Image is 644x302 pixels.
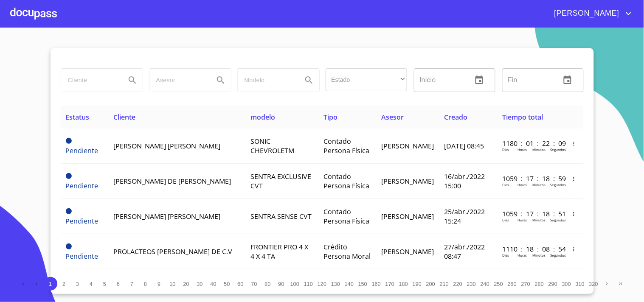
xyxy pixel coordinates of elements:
[451,277,465,291] button: 220
[550,147,566,152] p: Segundos
[323,137,369,155] span: Contado Persona Física
[381,176,434,186] span: [PERSON_NAME]
[152,277,166,291] button: 9
[125,277,139,291] button: 7
[467,281,476,287] span: 230
[220,277,234,291] button: 50
[250,212,312,221] span: SENTRA SENSE CVT
[66,173,72,179] span: Pendiente
[302,277,315,291] button: 110
[587,277,601,291] button: 320
[502,209,560,218] p: 1059 : 17 : 18 : 51
[444,141,484,151] span: [DATE] 08:45
[113,141,220,151] span: [PERSON_NAME] [PERSON_NAME]
[290,281,299,287] span: 100
[66,138,72,144] span: Pendiente
[149,69,207,92] input: search
[492,277,506,291] button: 250
[183,281,189,287] span: 20
[517,147,527,152] p: Horas
[331,281,340,287] span: 130
[574,277,587,291] button: 310
[550,182,566,187] p: Segundos
[250,242,308,261] span: FRONTIER PRO 4 X 4 X 4 TA
[399,281,408,287] span: 180
[381,212,434,221] span: [PERSON_NAME]
[444,172,485,190] span: 16/abr./2022 15:00
[122,70,143,90] button: Search
[548,7,634,20] button: account of current user
[66,112,90,122] span: Estatus
[66,243,72,249] span: Pendiente
[61,69,119,92] input: search
[546,277,560,291] button: 290
[234,277,247,291] button: 60
[502,182,509,187] p: Dias
[343,277,356,291] button: 140
[62,281,65,287] span: 2
[251,281,257,287] span: 70
[444,242,485,261] span: 27/abr./2022 08:47
[66,146,98,155] span: Pendiente
[113,176,231,186] span: [PERSON_NAME] DE [PERSON_NAME]
[411,277,424,291] button: 190
[502,147,509,152] p: Dias
[113,212,220,221] span: [PERSON_NAME] [PERSON_NAME]
[207,277,220,291] button: 40
[112,277,125,291] button: 6
[502,174,560,183] p: 1059 : 17 : 18 : 59
[444,207,485,226] span: 25/abr./2022 15:24
[532,147,546,152] p: Minutos
[237,281,243,287] span: 60
[76,281,79,287] span: 3
[323,172,369,190] span: Contado Persona Física
[494,281,503,287] span: 250
[329,277,343,291] button: 130
[413,281,422,287] span: 190
[130,281,133,287] span: 7
[453,281,462,287] span: 220
[502,218,509,222] p: Dias
[238,69,295,92] input: search
[113,247,232,256] span: PROLACTEOS [PERSON_NAME] DE C.V
[502,112,543,122] span: Tiempo total
[250,137,294,155] span: SONIC CHEVROLETM
[440,281,449,287] span: 210
[113,112,135,122] span: Cliente
[532,253,546,257] p: Minutos
[275,277,288,291] button: 90
[144,281,147,287] span: 8
[502,253,509,257] p: Dias
[326,68,407,91] div: ​
[372,281,381,287] span: 160
[98,277,112,291] button: 5
[250,112,275,122] span: modelo
[502,139,560,148] p: 1180 : 01 : 22 : 09
[304,281,313,287] span: 110
[550,253,566,257] p: Segundos
[315,277,329,291] button: 120
[397,277,411,291] button: 180
[345,281,354,287] span: 140
[250,172,311,190] span: SENTRA EXCLUSIVE CVT
[506,277,519,291] button: 260
[508,281,517,287] span: 260
[562,281,571,287] span: 300
[197,281,202,287] span: 30
[438,277,451,291] button: 210
[261,277,275,291] button: 80
[560,277,574,291] button: 300
[193,277,207,291] button: 30
[381,141,434,151] span: [PERSON_NAME]
[71,277,84,291] button: 3
[381,247,434,256] span: [PERSON_NAME]
[517,253,527,257] p: Horas
[358,281,367,287] span: 150
[66,216,98,226] span: Pendiente
[481,281,489,287] span: 240
[465,277,478,291] button: 230
[210,281,216,287] span: 40
[444,112,467,122] span: Creado
[381,112,404,122] span: Asesor
[424,277,438,291] button: 200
